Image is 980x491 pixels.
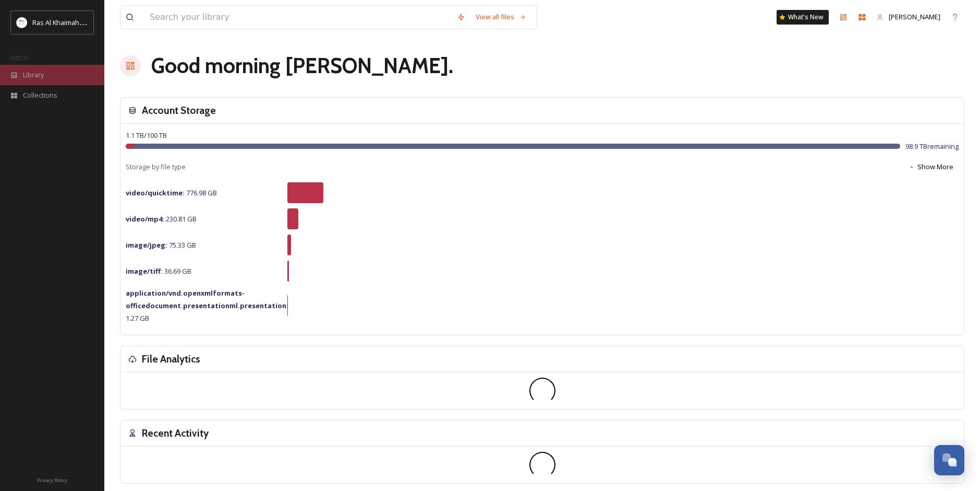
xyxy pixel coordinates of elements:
[889,12,940,21] span: [PERSON_NAME]
[142,103,216,118] h3: Account Storage
[23,70,44,80] span: Library
[126,266,163,276] strong: image/tiff :
[934,445,964,475] button: Open Chat
[126,240,196,250] span: 75.33 GB
[142,352,200,367] h3: File Analytics
[126,131,167,140] span: 1.1 TB / 100 TB
[10,54,29,62] span: MEDIA
[872,7,946,27] a: [PERSON_NAME]
[777,10,829,25] a: What's New
[23,90,57,100] span: Collections
[126,266,191,276] span: 36.69 GB
[470,7,531,27] a: View all files
[126,240,167,250] strong: image/jpeg :
[17,17,27,28] img: Logo_RAKTDA_RGB-01.png
[903,157,959,177] button: Show More
[37,477,67,484] span: Privacy Policy
[905,142,959,151] span: 98.9 TB remaining
[126,162,186,172] span: Storage by file type
[144,6,452,29] input: Search your library
[126,288,288,310] strong: application/vnd.openxmlformats-officedocument.presentationml.presentation :
[126,188,217,197] span: 776.98 GB
[151,50,453,81] h1: Good morning [PERSON_NAME] .
[126,214,197,224] span: 230.81 GB
[126,188,185,197] strong: video/quicktime :
[126,288,288,323] span: 1.27 GB
[32,17,180,27] span: Ras Al Khaimah Tourism Development Authority
[126,214,164,224] strong: video/mp4 :
[142,426,209,441] h3: Recent Activity
[37,473,67,486] a: Privacy Policy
